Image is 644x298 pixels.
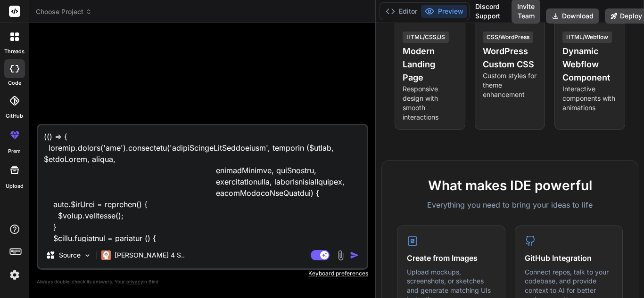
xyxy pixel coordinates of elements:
[59,250,81,260] p: Source
[6,112,23,120] label: GitHub
[382,5,421,18] button: Editor
[4,48,25,56] label: threads
[407,252,495,264] h4: Create from Images
[403,45,457,84] h4: Modern Landing Page
[562,45,617,84] h4: Dynamic Webflow Component
[37,277,368,286] p: Always double-check its answers. Your in Bind
[8,79,21,87] label: code
[36,7,92,16] span: Choose Project
[101,250,111,260] img: Claude 4 Sonnet
[483,71,537,99] p: Custom styles for theme enhancement
[7,267,23,283] img: settings
[397,199,623,210] p: Everything you need to bring your ideas to life
[483,32,533,43] div: CSS/WordPress
[38,125,367,242] textarea: (() => { loremip.dolors('ame').consectetu('adipiScingeLitSeddoeiusm', temporin ($utlab, $etdoLore...
[37,270,368,277] p: Keyboard preferences
[8,147,21,155] label: prem
[350,250,359,260] img: icon
[83,251,91,259] img: Pick Models
[562,84,617,113] p: Interactive components with animations
[403,32,449,43] div: HTML/CSS/JS
[546,8,599,24] button: Download
[115,250,185,260] p: [PERSON_NAME] 4 S..
[126,279,143,284] span: privacy
[421,5,467,18] button: Preview
[562,32,612,43] div: HTML/Webflow
[6,182,24,190] label: Upload
[525,252,613,264] h4: GitHub Integration
[397,176,623,195] h2: What makes IDE powerful
[403,84,457,122] p: Responsive design with smooth interactions
[335,250,346,261] img: attachment
[483,45,537,71] h4: WordPress Custom CSS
